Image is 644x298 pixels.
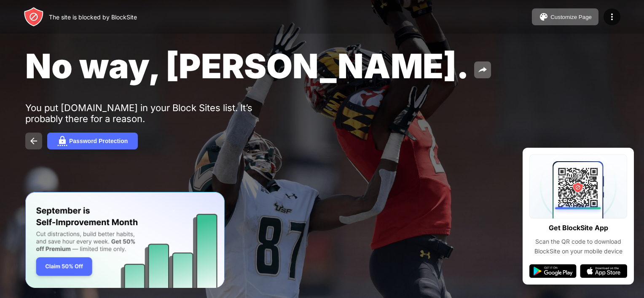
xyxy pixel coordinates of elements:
[25,102,286,124] div: You put [DOMAIN_NAME] in your Block Sites list. It’s probably there for a reason.
[47,133,138,149] button: Password Protection
[49,13,137,21] div: The site is blocked by BlockSite
[580,264,627,278] img: app-store.svg
[529,237,627,256] div: Scan the QR code to download BlockSite on your mobile device
[529,264,577,278] img: google-play.svg
[607,12,617,22] img: menu-icon.svg
[25,45,469,86] span: No way, [PERSON_NAME].
[549,222,608,234] div: Get BlockSite App
[24,7,44,27] img: header-logo.svg
[57,136,67,146] img: password.svg
[25,192,225,288] iframe: Banner
[539,12,549,22] img: pallet.svg
[532,8,598,25] button: Customize Page
[69,138,128,144] div: Password Protection
[29,136,39,146] img: back.svg
[550,14,592,20] div: Customize Page
[478,65,488,75] img: share.svg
